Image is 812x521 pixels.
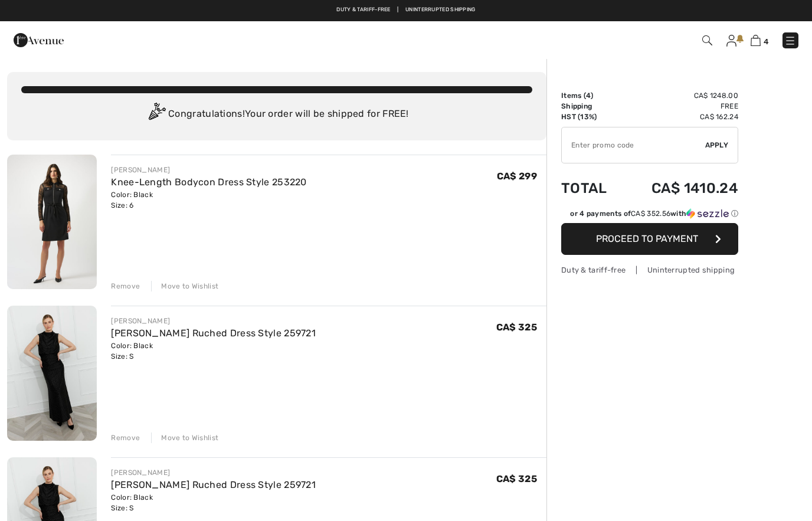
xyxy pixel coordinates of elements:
[586,91,591,100] span: 4
[497,171,537,182] span: CA$ 299
[496,473,537,484] span: CA$ 325
[111,327,316,339] a: [PERSON_NAME] Ruched Dress Style 259721
[111,467,316,478] div: [PERSON_NAME]
[622,168,738,208] td: CA$ 1410.24
[561,112,622,122] td: HST (13%)
[631,209,670,218] span: CA$ 352.56
[111,165,306,175] div: [PERSON_NAME]
[111,176,306,188] a: Knee-Length Bodycon Dress Style 253220
[622,112,738,122] td: CA$ 162.24
[151,432,218,443] div: Move to Wishlist
[145,103,168,126] img: Congratulation2.svg
[561,223,738,255] button: Proceed to Payment
[561,264,738,276] div: Duty & tariff-free | Uninterrupted shipping
[111,281,140,291] div: Remove
[7,155,97,289] img: Knee-Length Bodycon Dress Style 253220
[14,34,64,45] a: 1ère Avenue
[764,37,768,46] span: 4
[7,306,97,440] img: Maxi Sheath Ruched Dress Style 259721
[21,103,532,126] div: Congratulations! Your order will be shipped for FREE!
[561,101,622,112] td: Shipping
[14,28,64,52] img: 1ère Avenue
[561,168,622,208] td: Total
[561,90,622,101] td: Items ( )
[496,322,537,333] span: CA$ 325
[622,90,738,101] td: CA$ 1248.00
[596,233,698,244] span: Proceed to Payment
[111,492,316,513] div: Color: Black Size: S
[726,35,736,47] img: My Info
[561,208,738,223] div: or 4 payments ofCA$ 352.56withSezzle Click to learn more about Sezzle
[702,35,712,45] img: Search
[686,208,729,219] img: Sezzle
[705,140,729,150] span: Apply
[111,189,306,211] div: Color: Black Size: 6
[111,432,140,443] div: Remove
[784,35,796,47] img: Menu
[570,208,738,219] div: or 4 payments of with
[111,340,316,362] div: Color: Black Size: S
[151,281,218,291] div: Move to Wishlist
[622,101,738,112] td: Free
[111,479,316,490] a: [PERSON_NAME] Ruched Dress Style 259721
[111,316,316,326] div: [PERSON_NAME]
[562,127,705,163] input: Promo code
[751,35,761,46] img: Shopping Bag
[751,33,768,47] a: 4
